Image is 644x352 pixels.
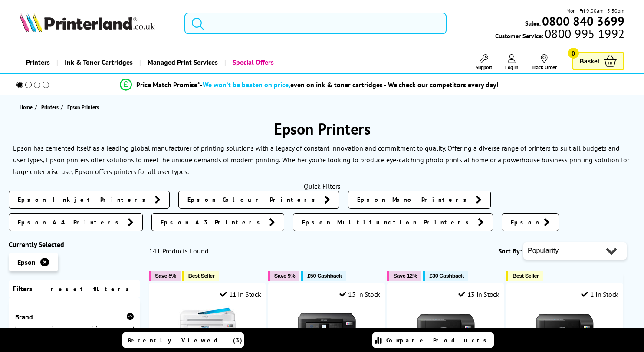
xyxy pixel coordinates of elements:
button: £50 Cashback [301,271,346,281]
div: 13 In Stock [458,290,499,299]
button: Save 9% [268,271,299,281]
p: Whether you’re looking to produce eye-catching photo prints at home or a powerhouse business prin... [13,155,629,176]
span: Best Seller [188,273,215,279]
a: Special Offers [224,51,280,73]
a: Epson A4 Printers [9,213,143,231]
b: 0800 840 3699 [542,13,624,29]
button: Save 12% [387,271,421,281]
div: 15 In Stock [339,290,380,299]
button: Save 5% [149,271,180,281]
a: Compare Products [372,332,494,348]
span: 141 Products Found [149,247,209,255]
span: Customer Service: [495,30,624,40]
span: 0 [568,48,579,59]
a: Track Order [532,54,557,70]
img: Printerland Logo [20,13,155,32]
span: Support [476,64,492,70]
div: Brand [15,313,134,321]
span: Price Match Promise* [136,80,200,89]
a: 0800 840 3699 [541,17,624,25]
a: Epson Inkjet Printers [9,191,170,209]
div: - even on ink & toner cartridges - We check our competitors every day! [200,80,499,89]
span: Save 12% [393,273,417,279]
a: Epson Colour Printers [178,191,339,209]
button: Best Seller [506,271,543,281]
span: Sales: [525,19,541,27]
span: Compare Products [386,336,491,344]
span: Sort By: [498,247,522,255]
span: Epson Printers [67,104,99,110]
button: £30 Cashback [423,271,468,281]
a: Epson Mono Printers [348,191,491,209]
span: 0800 995 1992 [543,30,624,38]
span: £30 Cashback [429,273,463,279]
a: Epson A3 Printers [151,213,284,231]
span: Epson A3 Printers [161,218,265,227]
a: Basket 0 [572,52,625,70]
span: Mon - Fri 9:00am - 5:30pm [566,7,624,15]
a: Managed Print Services [139,51,224,73]
div: Currently Selected [9,240,140,249]
span: Recently Viewed (3) [128,336,243,344]
span: £50 Cashback [307,273,342,279]
a: Printers [20,51,56,73]
span: Epson A4 Printers [18,218,123,227]
h1: Epson Printers [9,118,635,139]
a: reset filters [51,285,134,293]
span: Ink & Toner Cartridges [65,51,133,73]
div: Quick Filters [9,182,635,191]
span: Filters [13,284,32,293]
div: 1 In Stock [581,290,618,299]
span: Epson Multifunction Printers [302,218,473,227]
a: Epson [502,213,559,231]
a: Printerland Logo [20,13,174,34]
span: Epson Inkjet Printers [18,195,150,204]
span: Save 9% [274,273,295,279]
a: Log In [505,54,519,70]
span: Epson Colour Printers [187,195,320,204]
span: We won’t be beaten on price, [203,80,290,89]
a: Home [20,102,35,112]
span: Save 5% [155,273,176,279]
a: Printers [41,102,61,112]
span: Printers [41,102,59,112]
a: Epson Multifunction Printers [293,213,493,231]
li: modal_Promise [4,77,614,92]
span: Best Seller [513,273,539,279]
a: Support [476,54,492,70]
a: Ink & Toner Cartridges [56,51,139,73]
span: Basket [580,55,600,67]
button: Best Seller [182,271,219,281]
p: Epson has cemented itself as a leading global manufacturer of printing solutions with a legacy of... [13,144,620,164]
a: Recently Viewed (3) [122,332,244,348]
span: Log In [505,64,519,70]
span: Epson [511,218,539,227]
span: Epson [17,258,36,266]
span: Epson Mono Printers [357,195,471,204]
div: 11 In Stock [220,290,261,299]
